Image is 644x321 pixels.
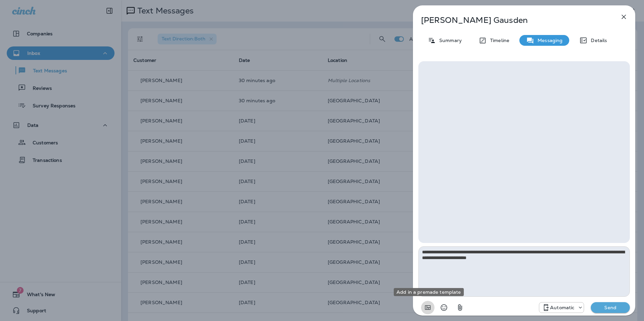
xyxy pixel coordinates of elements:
[587,38,607,43] p: Details
[436,38,462,43] p: Summary
[596,305,624,311] p: Send
[421,301,434,314] button: Add in a premade template
[421,15,605,25] p: [PERSON_NAME] Gausden
[487,38,509,43] p: Timeline
[437,301,451,314] button: Select an emoji
[591,302,630,313] button: Send
[534,38,562,43] p: Messaging
[394,288,464,296] div: Add in a premade template
[550,305,574,310] p: Automatic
